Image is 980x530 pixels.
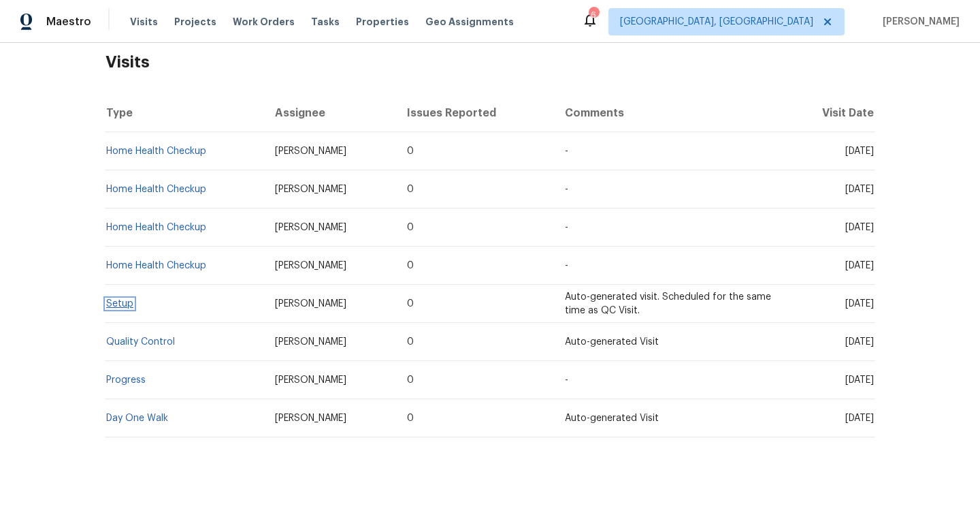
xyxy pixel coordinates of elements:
[106,375,146,385] a: Progress
[396,94,553,132] th: Issues Reported
[275,375,346,385] span: [PERSON_NAME]
[565,292,771,315] span: Auto-generated visit. Scheduled for the same time as QC Visit.
[46,15,91,29] span: Maestro
[565,185,568,194] span: -
[106,414,168,423] a: Day One Walk
[106,223,206,232] a: Home Health Checkup
[565,223,568,232] span: -
[565,375,568,385] span: -
[174,15,216,29] span: Projects
[845,299,874,309] span: [DATE]
[407,223,414,232] span: 0
[554,94,785,132] th: Comments
[407,261,414,270] span: 0
[565,146,568,156] span: -
[845,337,874,347] span: [DATE]
[275,414,346,423] span: [PERSON_NAME]
[407,299,414,309] span: 0
[845,185,874,194] span: [DATE]
[877,15,960,29] span: [PERSON_NAME]
[565,337,659,347] span: Auto-generated Visit
[233,15,295,29] span: Work Orders
[589,8,598,22] div: 6
[275,223,346,232] span: [PERSON_NAME]
[565,261,568,270] span: -
[130,15,158,29] span: Visits
[407,375,414,385] span: 0
[845,261,874,270] span: [DATE]
[407,414,414,423] span: 0
[565,414,659,423] span: Auto-generated Visit
[264,94,397,132] th: Assignee
[425,15,514,29] span: Geo Assignments
[106,337,175,347] a: Quality Control
[407,146,414,156] span: 0
[106,299,133,309] a: Setup
[356,15,409,29] span: Properties
[106,146,206,156] a: Home Health Checkup
[845,146,874,156] span: [DATE]
[845,223,874,232] span: [DATE]
[845,414,874,423] span: [DATE]
[275,261,346,270] span: [PERSON_NAME]
[311,17,340,27] span: Tasks
[620,15,813,29] span: [GEOGRAPHIC_DATA], [GEOGRAPHIC_DATA]
[106,261,206,270] a: Home Health Checkup
[845,375,874,385] span: [DATE]
[105,94,264,132] th: Type
[275,299,346,309] span: [PERSON_NAME]
[275,146,346,156] span: [PERSON_NAME]
[275,185,346,194] span: [PERSON_NAME]
[105,31,875,94] h2: Visits
[407,337,414,347] span: 0
[407,185,414,194] span: 0
[106,185,206,194] a: Home Health Checkup
[275,337,346,347] span: [PERSON_NAME]
[785,94,875,132] th: Visit Date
